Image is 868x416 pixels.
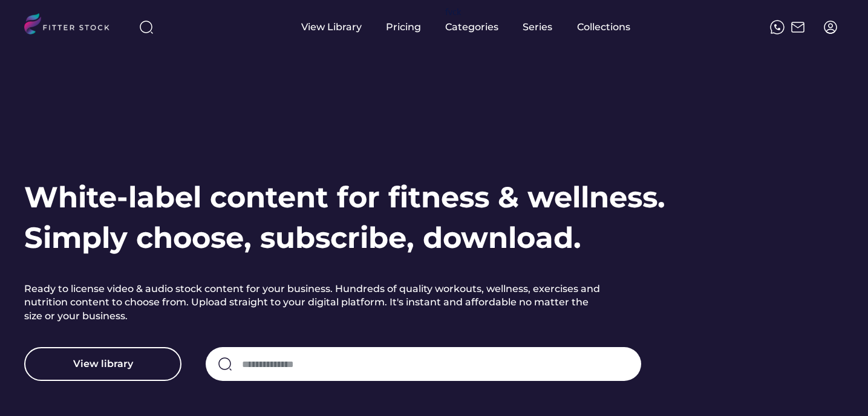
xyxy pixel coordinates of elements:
div: View Library [301,21,362,34]
div: Series [523,21,553,34]
div: fvck [445,6,461,18]
img: meteor-icons_whatsapp%20%281%29.svg [770,20,785,34]
img: LOGO.svg [24,13,120,38]
img: search-normal%203.svg [139,20,154,34]
div: Pricing [386,21,421,34]
img: Frame%2051.svg [791,20,805,34]
h1: White-label content for fitness & wellness. Simply choose, subscribe, download. [24,177,665,258]
img: search-normal.svg [218,357,232,371]
button: View library [24,347,181,381]
div: Categories [445,21,498,34]
img: profile-circle.svg [823,20,838,34]
h2: Ready to license video & audio stock content for your business. Hundreds of quality workouts, wel... [24,282,605,323]
div: Collections [577,21,630,34]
